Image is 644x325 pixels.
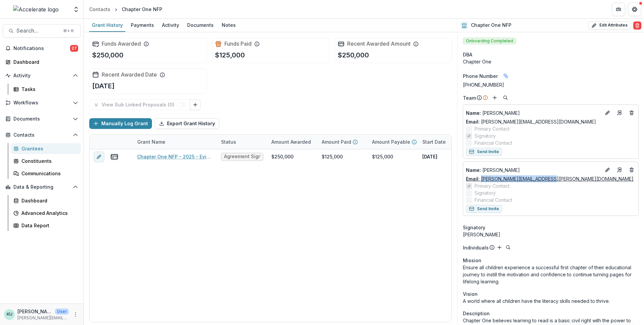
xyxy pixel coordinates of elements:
[475,189,496,196] span: Signatory
[3,43,81,54] button: Notifications27
[62,27,75,35] div: ⌘ + K
[92,50,123,60] p: $250,000
[475,132,496,139] span: Signatory
[21,197,75,204] div: Dashboard
[466,109,601,117] p: [PERSON_NAME]
[71,311,79,319] button: More
[463,73,498,80] span: Phone Number
[133,135,217,149] div: Grant Name
[16,28,59,34] span: Search...
[128,19,157,32] a: Payments
[219,20,238,30] div: Notes
[13,100,70,106] span: Workflows
[422,153,437,160] p: [DATE]
[184,19,216,32] a: Documents
[466,167,601,174] p: [PERSON_NAME]
[418,138,450,145] div: Start Date
[128,20,157,30] div: Payments
[21,222,75,229] div: Data Report
[603,166,611,174] button: Edit
[13,46,70,51] span: Notifications
[463,231,639,238] div: [PERSON_NAME]
[110,153,118,161] button: view-payments
[155,118,219,129] button: Export Grant History
[318,135,368,149] div: Amount Paid
[133,138,169,145] div: Grant Name
[466,118,596,125] a: Email: [PERSON_NAME][EMAIL_ADDRESS][DOMAIN_NAME]
[463,81,639,88] div: [PHONE_NUMBER]
[3,56,81,67] a: Dashboard
[418,135,469,149] div: Start Date
[11,155,81,167] a: Constituents
[463,38,516,44] span: Onboarding Completed
[102,41,141,47] h2: Funds Awarded
[338,50,369,60] p: $250,000
[466,109,601,117] a: Name: [PERSON_NAME]
[17,308,52,315] p: [PERSON_NAME]
[21,210,75,217] div: Advanced Analytics
[159,19,182,32] a: Activity
[13,5,59,13] img: Accelerate logo
[217,138,240,145] div: Status
[137,153,213,160] a: Chapter One NFP - 2025 - Evidence for Impact Letter of Interest Form
[3,182,81,192] button: Open Data & Reporting
[87,4,113,14] a: Contacts
[13,116,70,122] span: Documents
[3,97,81,108] button: Open Workflows
[463,58,639,65] div: Chapter One
[614,165,625,175] a: Go to contact
[267,138,315,145] div: Amount Awarded
[322,153,343,160] div: $125,000
[368,135,418,149] div: Amount Payable
[7,312,12,317] div: Kimberly Ueyama
[224,154,260,159] span: Agreement Signature
[102,102,177,108] p: View Sub Linked Proposals ( 0 )
[215,50,245,60] p: $125,000
[463,290,478,297] span: Vision
[13,132,70,138] span: Contacts
[217,135,267,149] div: Status
[271,153,293,160] div: $250,000
[55,309,69,315] p: User
[466,175,634,182] a: Email: [PERSON_NAME][EMAIL_ADDRESS][PERSON_NAME][DOMAIN_NAME]
[495,243,503,251] button: Add
[219,19,238,32] a: Notes
[94,151,104,162] button: edit
[466,148,502,156] button: Send Invite
[87,4,165,14] nav: breadcrumb
[21,157,75,165] div: Constituents
[13,184,70,190] span: Data & Reporting
[89,6,110,13] div: Contacts
[89,118,152,129] button: Manually Log Grant
[372,153,393,160] div: $125,000
[224,41,252,47] h2: Funds Paid
[17,315,69,321] p: [PERSON_NAME][EMAIL_ADDRESS][DOMAIN_NAME]
[466,205,502,213] button: Send Invite
[21,86,75,93] div: Tasks
[3,24,81,38] button: Search...
[89,20,125,30] div: Grant History
[92,81,115,91] p: [DATE]
[500,71,511,81] button: Linked binding
[13,58,75,65] div: Dashboard
[603,109,611,117] button: Edit
[267,135,318,149] div: Amount Awarded
[463,94,476,101] p: Team
[504,243,512,251] button: Search
[89,19,125,32] a: Grant History
[184,20,216,30] div: Documents
[475,196,512,203] span: Financial Contact
[11,220,81,231] a: Data Report
[372,138,410,145] p: Amount Payable
[3,70,81,81] button: Open Activity
[463,51,472,58] span: DBA
[70,45,78,52] span: 27
[71,3,81,16] button: Open entity switcher
[466,176,480,182] span: Email:
[463,264,639,285] p: Ensure all children experience a successful first chapter of their educational journey to instill...
[21,145,75,152] div: Grantees
[588,21,631,30] button: Edit Attributes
